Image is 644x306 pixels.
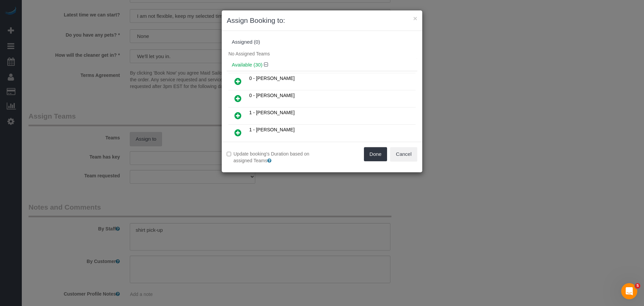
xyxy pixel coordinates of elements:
[249,110,294,115] span: 1 - [PERSON_NAME]
[621,283,637,299] iframe: Intercom live chat
[249,127,294,132] span: 1 - [PERSON_NAME]
[413,15,417,22] button: ×
[249,76,294,81] span: 0 - [PERSON_NAME]
[232,39,412,45] div: Assigned (0)
[364,147,387,161] button: Done
[227,15,417,26] h3: Assign Booking to:
[227,150,317,164] label: Update booking's Duration based on assigned Teams
[635,283,640,289] span: 5
[390,147,417,161] button: Cancel
[227,152,231,156] input: Update booking's Duration based on assigned Teams
[249,93,294,98] span: 0 - [PERSON_NAME]
[232,62,412,68] h4: Available (30)
[228,51,270,56] span: No Assigned Teams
